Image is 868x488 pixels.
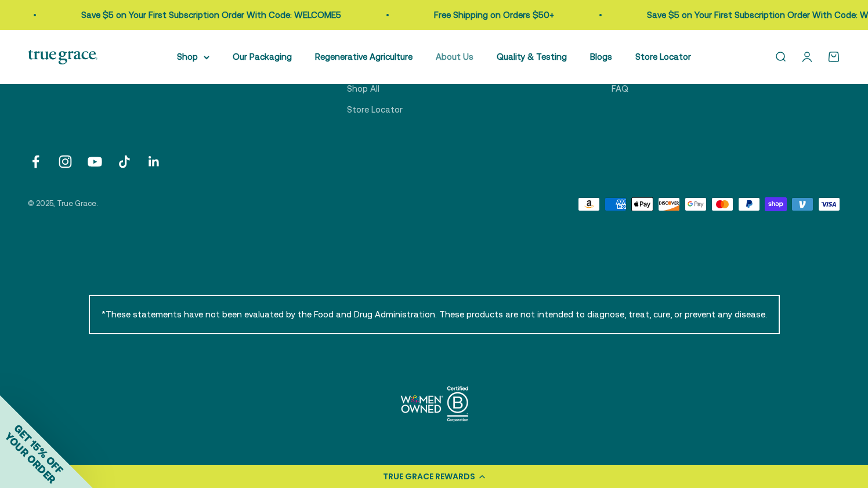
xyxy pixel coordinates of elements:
a: Regenerative Agriculture [315,52,413,62]
summary: Shop [177,50,209,64]
p: Save $5 on Your First Subscription Order With Code: WELCOME5 [81,8,341,22]
a: Blogs [590,52,612,62]
span: GET 15% OFF [12,422,66,476]
a: Free Shipping on Orders $50+ [434,10,554,20]
a: Follow on Facebook [28,154,44,169]
a: Our Packaging [233,52,292,62]
a: Follow on Instagram [57,154,73,169]
a: Follow on TikTok [117,154,132,169]
a: Follow on YouTube [87,154,103,169]
div: TRUE GRACE REWARDS [383,471,475,483]
a: Quality & Testing [497,52,567,62]
p: © 2025, True Grace. [28,198,98,210]
a: Follow on LinkedIn [146,154,162,169]
a: About Us [436,52,473,62]
a: FAQ [612,82,628,96]
a: Store Locator [635,52,691,62]
a: Shop All [347,82,379,96]
p: *These statements have not been evaluated by the Food and Drug Administration. These products are... [89,295,780,334]
span: YOUR ORDER [2,430,58,486]
a: Store Locator [347,103,403,117]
